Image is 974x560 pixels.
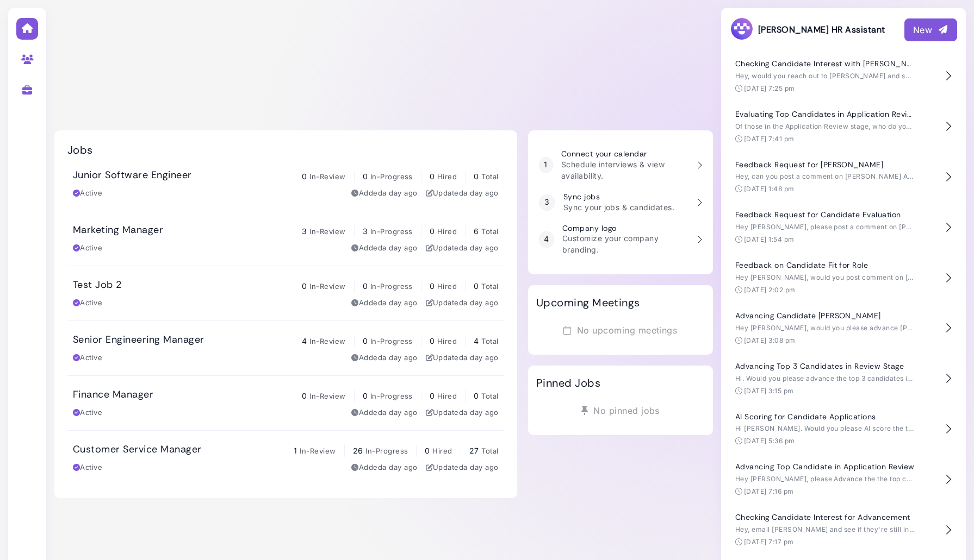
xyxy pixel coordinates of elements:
div: Active [73,298,102,309]
h4: Checking Candidate Interest with [PERSON_NAME] [735,59,915,68]
span: Hired [437,227,457,236]
time: Aug 26, 2025 [463,408,498,417]
div: Active [73,243,102,254]
div: No upcoming meetings [536,320,705,341]
span: 0 [302,172,307,181]
p: Customize your company branding. [562,232,688,255]
span: 0 [363,281,368,291]
h4: Checking Candidate Interest for Advancement [735,513,915,522]
div: Updated [426,298,499,309]
button: Evaluating Top Candidates in Application Review Of those in the Application Review stage, who do ... [730,102,957,152]
span: In-Review [309,337,345,345]
div: Updated [426,353,499,363]
time: [DATE] 3:15 pm [744,387,794,395]
time: Aug 26, 2025 [382,408,417,417]
span: 0 [474,172,479,181]
time: Aug 26, 2025 [382,298,417,307]
span: 27 [469,446,479,455]
h3: Marketing Manager [73,224,163,236]
h4: Advancing Candidate [PERSON_NAME] [735,311,915,320]
time: [DATE] 7:16 pm [744,487,794,495]
button: Feedback Request for [PERSON_NAME] Hey, can you post a comment on [PERSON_NAME] Applicant sharing... [730,152,957,203]
span: In-Review [300,446,336,455]
time: Aug 26, 2025 [463,298,498,307]
h2: Jobs [67,143,93,156]
h4: Evaluating Top Candidates in Application Review [735,110,915,119]
span: 0 [302,391,307,400]
span: Total [481,392,498,400]
div: Updated [426,462,499,473]
h4: Feedback on Candidate Fit for Role [735,261,915,270]
div: Updated [426,188,499,199]
h3: Senior Engineering Manager [73,334,204,346]
time: [DATE] 1:48 pm [744,185,795,193]
time: Aug 26, 2025 [463,188,498,197]
time: Aug 26, 2025 [382,188,417,197]
button: Feedback Request for Candidate Evaluation Hey [PERSON_NAME], please post a comment on [PERSON_NAM... [730,202,957,253]
span: 0 [363,172,368,181]
time: Aug 26, 2025 [382,243,417,252]
div: Active [73,353,102,363]
div: Added [351,407,417,418]
a: Senior Engineering Manager 4 In-Review 0 In-Progress 0 Hired 4 Total Active Addeda day ago Update... [67,321,504,375]
time: [DATE] 5:36 pm [744,437,795,445]
button: Advancing Top 3 Candidates in Review Stage Hi. Would you please advance the top 3 candidates in t... [730,354,957,404]
span: 0 [430,172,435,181]
span: 4 [474,336,479,345]
div: New [913,23,948,36]
h3: Connect your calendar [561,149,688,159]
h2: Upcoming Meetings [536,296,640,309]
span: 3 [363,226,368,236]
div: Added [351,188,417,199]
h3: Customer Service Manager [73,444,202,456]
span: In-Progress [370,172,413,181]
span: Total [481,227,498,236]
span: 0 [430,336,435,345]
time: [DATE] 7:25 pm [744,84,795,92]
button: Advancing Candidate [PERSON_NAME] Hey [PERSON_NAME], would you please advance [PERSON_NAME]? [DAT... [730,303,957,354]
h3: Finance Manager [73,389,153,401]
time: Aug 26, 2025 [463,243,498,252]
div: Active [73,407,102,418]
time: [DATE] 3:08 pm [744,336,796,344]
span: 0 [425,446,430,455]
time: Aug 26, 2025 [463,353,498,362]
time: [DATE] 7:41 pm [744,135,795,143]
span: 4 [302,336,307,345]
span: In-Progress [370,282,413,291]
span: 0 [474,391,479,400]
a: Finance Manager 0 In-Review 0 In-Progress 0 Hired 0 Total Active Addeda day ago Updateda day ago [67,376,504,430]
span: Hey [PERSON_NAME], would you please advance [PERSON_NAME]? [735,324,960,332]
span: Total [481,446,498,455]
a: Test Job 2 0 In-Review 0 In-Progress 0 Hired 0 Total Active Addeda day ago Updateda day ago [67,266,504,320]
span: In-Review [309,172,345,181]
div: No pinned jobs [536,400,705,421]
h3: Junior Software Engineer [73,169,192,181]
span: 0 [363,336,368,345]
span: 0 [302,281,307,291]
button: Feedback on Candidate Fit for Role Hey [PERSON_NAME], would you post comment on [PERSON_NAME] sha... [730,253,957,303]
h4: Advancing Top 3 Candidates in Review Stage [735,362,915,371]
h4: AI Scoring for Candidate Applications [735,412,915,421]
h3: Test Job 2 [73,279,122,291]
a: 4 Company logo Customize your company branding. [533,218,708,261]
div: 1 [539,157,553,173]
span: Hired [437,172,457,181]
span: 0 [363,391,368,400]
time: [DATE] 2:02 pm [744,286,796,294]
span: Total [481,172,498,181]
a: 3 Sync jobs Sync your jobs & candidates. [533,187,708,218]
span: In-Progress [370,337,413,345]
time: [DATE] 7:17 pm [744,538,794,546]
h2: Pinned Jobs [536,376,600,389]
time: Aug 26, 2025 [382,353,417,362]
div: Added [351,353,417,363]
h4: Feedback Request for [PERSON_NAME] [735,160,915,169]
span: 1 [294,446,297,455]
span: 0 [430,226,435,236]
span: Hired [437,282,457,291]
span: In-Progress [365,446,408,455]
span: Total [481,282,498,291]
div: Added [351,243,417,254]
span: Total [481,337,498,345]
